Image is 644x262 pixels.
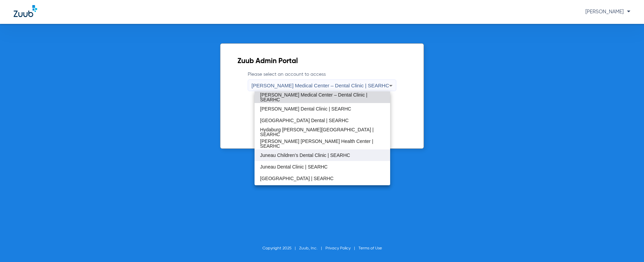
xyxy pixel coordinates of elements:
span: Juneau Children’s Dental Clinic | SEARHC [260,153,350,158]
span: Juneau Dental Clinic | SEARHC [260,164,327,169]
span: [PERSON_NAME] Dental Clinic | SEARHC [260,106,351,111]
span: [GEOGRAPHIC_DATA] Dental | SEARHC [260,118,349,123]
span: [GEOGRAPHIC_DATA] | SEARHC [260,176,334,181]
span: Hydaburg [PERSON_NAME][GEOGRAPHIC_DATA] | SEARHC [260,127,384,137]
iframe: Chat Widget [610,229,644,262]
span: [PERSON_NAME] [PERSON_NAME] Health Center | SEARHC [260,139,384,148]
span: [PERSON_NAME] Medical Center – Dental Clinic | SEARHC [260,92,384,102]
